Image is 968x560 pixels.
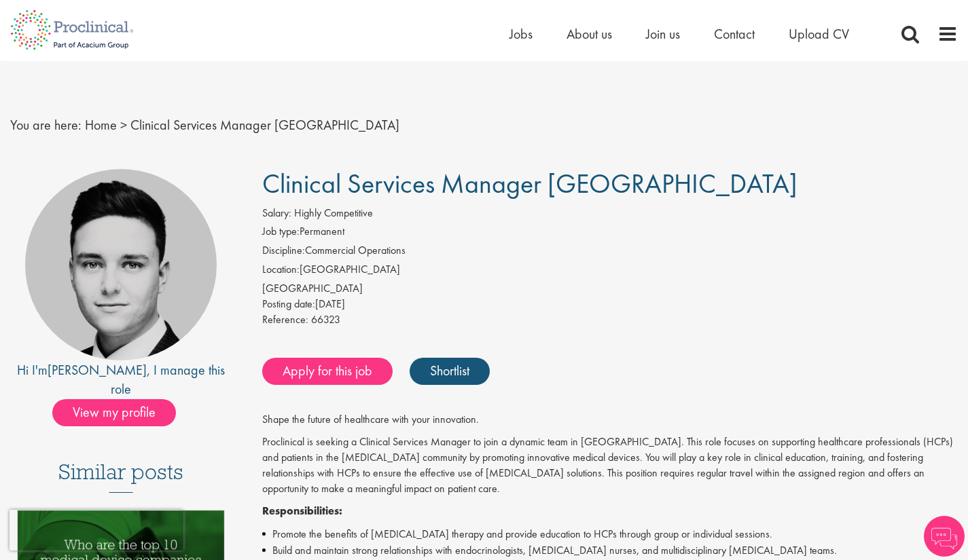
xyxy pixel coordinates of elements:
div: Hi I'm , I manage this role [10,360,232,399]
span: Clinical Services Manager [GEOGRAPHIC_DATA] [262,166,797,201]
a: Shortlist [410,358,490,385]
li: [GEOGRAPHIC_DATA] [262,262,958,281]
label: Location: [262,262,300,278]
div: [GEOGRAPHIC_DATA] [262,281,958,297]
span: Posting date: [262,297,315,311]
h3: Similar posts [58,460,183,493]
span: Clinical Services Manager [GEOGRAPHIC_DATA] [130,116,399,134]
a: Contact [714,25,755,43]
strong: Responsibilities: [262,504,342,518]
img: Chatbot [924,516,965,557]
label: Salary: [262,206,291,221]
a: Join us [646,25,680,43]
li: Commercial Operations [262,243,958,262]
span: 66323 [311,312,340,326]
a: Apply for this job [262,358,393,385]
p: Proclinical is seeking a Clinical Services Manager to join a dynamic team in [GEOGRAPHIC_DATA]. T... [262,434,958,496]
a: About us [567,25,612,43]
img: imeage of recruiter Connor Lynes [25,169,217,360]
a: Jobs [509,25,533,43]
li: Permanent [262,224,958,243]
span: View my profile [52,399,176,426]
a: Upload CV [789,25,849,43]
a: [PERSON_NAME] [48,361,147,379]
span: > [120,116,127,134]
li: Promote the benefits of [MEDICAL_DATA] therapy and provide education to HCPs through group or ind... [262,526,958,542]
iframe: reCAPTCHA [10,510,183,550]
p: Shape the future of healthcare with your innovation. [262,412,958,428]
label: Reference: [262,312,308,328]
li: Build and maintain strong relationships with endocrinologists, [MEDICAL_DATA] nurses, and multidi... [262,542,958,559]
div: [DATE] [262,297,958,312]
label: Discipline: [262,243,305,259]
span: Highly Competitive [294,206,373,220]
a: View my profile [52,402,190,419]
a: breadcrumb link [85,116,117,134]
span: You are here: [10,116,82,134]
label: Job type: [262,224,300,240]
